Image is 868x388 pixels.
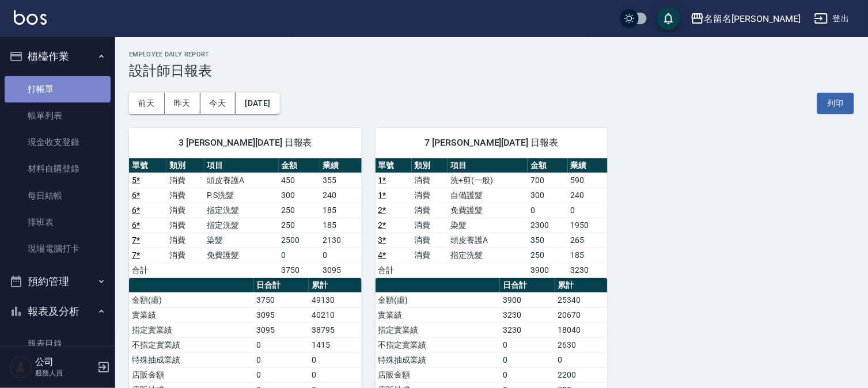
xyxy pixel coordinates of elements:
a: 現場電腦打卡 [5,235,111,262]
td: 消費 [166,248,204,263]
td: 消費 [412,233,448,248]
td: 185 [320,203,362,218]
td: 實業績 [376,307,501,322]
td: 指定實業績 [376,322,501,337]
td: 消費 [166,233,204,248]
th: 項目 [448,158,528,173]
td: 免費護髮 [448,203,528,218]
td: 1950 [568,218,608,233]
td: 265 [568,233,608,248]
td: 25340 [555,292,608,307]
td: 特殊抽成業績 [129,352,254,367]
th: 日合計 [500,278,555,293]
td: 250 [528,248,567,263]
td: 實業績 [129,307,254,322]
th: 金額 [528,158,567,173]
td: 350 [528,233,567,248]
a: 材料自購登錄 [5,155,111,182]
td: 消費 [412,248,448,263]
th: 日合計 [254,278,309,293]
th: 類別 [412,158,448,173]
td: 合計 [376,263,412,277]
div: 名留名[PERSON_NAME] [704,12,801,26]
td: 3230 [500,307,555,322]
button: 櫃檯作業 [5,41,111,71]
button: 列印 [817,93,854,114]
a: 現金收支登錄 [5,129,111,155]
td: 消費 [166,203,204,218]
button: save [657,7,680,30]
td: 20670 [555,307,608,322]
td: 消費 [166,173,204,188]
button: 前天 [129,93,165,114]
td: 0 [500,337,555,352]
td: 指定洗髮 [448,248,528,263]
td: 0 [555,352,608,367]
td: 3095 [320,263,362,277]
td: 0 [254,367,309,382]
p: 服務人員 [35,368,94,378]
h3: 設計師日報表 [129,63,854,79]
td: 49130 [309,292,362,307]
td: 250 [279,203,320,218]
td: 450 [279,173,320,188]
td: 金額(虛) [376,292,501,307]
td: 0 [309,367,362,382]
td: 2200 [555,367,608,382]
td: 2630 [555,337,608,352]
td: 300 [279,188,320,203]
td: 3750 [279,263,320,277]
button: 名留名[PERSON_NAME] [686,7,805,31]
td: 3095 [254,307,309,322]
td: P.S洗髮 [204,188,279,203]
td: 0 [500,352,555,367]
button: 登出 [810,8,854,29]
td: 消費 [412,173,448,188]
td: 3095 [254,322,309,337]
th: 累計 [555,278,608,293]
td: 3900 [500,292,555,307]
table: a dense table [376,158,608,278]
td: 頭皮養護A [448,233,528,248]
td: 特殊抽成業績 [376,352,501,367]
th: 累計 [309,278,362,293]
td: 185 [320,218,362,233]
td: 0 [254,352,309,367]
td: 頭皮養護A [204,173,279,188]
img: Person [9,356,32,379]
td: 0 [320,248,362,263]
td: 3900 [528,263,567,277]
td: 0 [254,337,309,352]
td: 0 [279,248,320,263]
th: 單號 [129,158,166,173]
td: 38795 [309,322,362,337]
td: 消費 [166,188,204,203]
td: 2300 [528,218,567,233]
button: 昨天 [165,93,200,114]
td: 消費 [412,188,448,203]
th: 類別 [166,158,204,173]
td: 355 [320,173,362,188]
td: 3230 [568,263,608,277]
td: 店販金額 [129,367,254,382]
span: 7 [PERSON_NAME][DATE] 日報表 [389,137,594,149]
h5: 公司 [35,356,94,368]
td: 1415 [309,337,362,352]
td: 染髮 [204,233,279,248]
td: 指定洗髮 [204,218,279,233]
button: 今天 [200,93,236,114]
th: 業績 [568,158,608,173]
a: 報表目錄 [5,330,111,357]
td: 不指定實業績 [129,337,254,352]
td: 40210 [309,307,362,322]
th: 項目 [204,158,279,173]
button: [DATE] [236,93,279,114]
span: 3 [PERSON_NAME][DATE] 日報表 [143,137,348,149]
td: 消費 [412,203,448,218]
td: 18040 [555,322,608,337]
table: a dense table [129,158,362,278]
td: 合計 [129,263,166,277]
td: 自備護髮 [448,188,528,203]
td: 指定洗髮 [204,203,279,218]
td: 3750 [254,292,309,307]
